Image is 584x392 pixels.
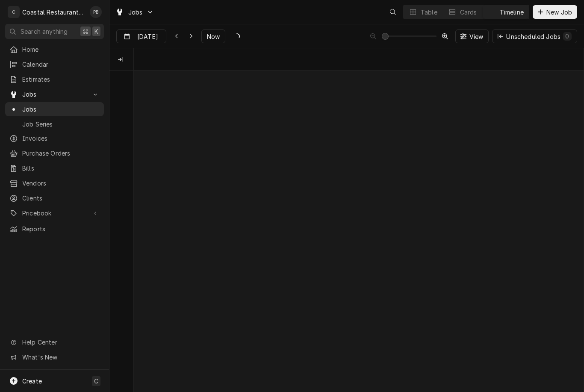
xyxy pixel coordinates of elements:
span: Estimates [22,75,100,84]
span: Pricebook [22,209,87,218]
div: normal [134,71,584,392]
a: Purchase Orders [5,146,104,160]
button: [DATE] [116,29,166,43]
a: Vendors [5,176,104,190]
span: New Job [545,8,574,17]
button: View [455,29,489,43]
span: Job Series [22,120,100,129]
div: 0 [565,32,570,41]
a: Estimates [5,72,104,86]
span: Bills [22,164,100,173]
div: left [109,71,133,392]
span: Vendors [22,179,100,188]
a: Job Series [5,117,104,131]
span: Jobs [22,90,87,99]
button: Open search [386,5,400,19]
a: Reports [5,222,104,236]
span: C [94,377,98,386]
a: Calendar [5,57,104,71]
a: Go to Pricebook [5,206,104,220]
button: New Job [533,5,577,19]
a: Jobs [5,102,104,116]
span: Create [22,377,42,385]
a: Go to Jobs [112,5,157,19]
div: Table [421,8,437,17]
a: Bills [5,161,104,175]
span: Reports [22,224,100,233]
a: Go to What's New [5,350,104,364]
div: Phill Blush's Avatar [90,6,102,18]
button: Now [201,29,225,43]
span: Jobs [22,105,100,114]
span: Calendar [22,60,100,69]
div: Technicians column. SPACE for context menu [109,48,135,71]
div: Cards [460,8,477,17]
a: Go to Jobs [5,87,104,101]
button: Unscheduled Jobs0 [492,29,577,43]
div: Coastal Restaurant Repair [22,8,85,17]
span: ⌘ [83,27,88,36]
div: PB [90,6,102,18]
span: Help Center [22,338,99,347]
a: Invoices [5,131,104,145]
span: Purchase Orders [22,149,100,158]
span: Clients [22,194,100,203]
div: C [8,6,20,18]
a: Home [5,42,104,56]
span: What's New [22,353,99,362]
div: Unscheduled Jobs [506,32,572,41]
span: Invoices [22,134,100,143]
span: K [94,27,98,36]
a: Go to Help Center [5,335,104,349]
button: Search anything⌘K [5,24,104,39]
span: View [468,32,485,41]
span: Jobs [128,8,143,17]
span: Now [205,32,221,41]
span: Search anything [21,27,68,36]
div: Timeline [500,8,524,17]
span: Home [22,45,100,54]
a: Clients [5,191,104,205]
